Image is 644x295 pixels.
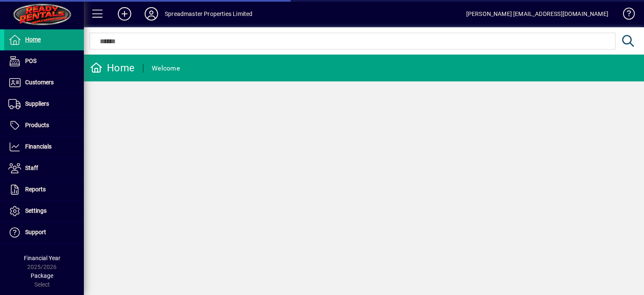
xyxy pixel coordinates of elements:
[4,201,84,222] a: Settings
[4,115,84,136] a: Products
[25,143,52,150] span: Financials
[25,207,47,214] span: Settings
[4,94,84,115] a: Suppliers
[25,79,54,86] span: Customers
[25,229,46,235] span: Support
[25,164,38,171] span: Staff
[90,61,135,75] div: Home
[4,136,84,157] a: Financials
[466,7,608,21] div: [PERSON_NAME] [EMAIL_ADDRESS][DOMAIN_NAME]
[165,7,252,21] div: Spreadmaster Properties Limited
[24,255,60,261] span: Financial Year
[25,36,41,43] span: Home
[4,222,84,243] a: Support
[138,6,165,21] button: Profile
[25,100,49,107] span: Suppliers
[25,186,46,193] span: Reports
[152,62,180,75] div: Welcome
[617,2,634,29] a: Knowledge Base
[4,51,84,72] a: POS
[25,122,49,128] span: Products
[4,72,84,93] a: Customers
[25,57,36,64] span: POS
[4,179,84,200] a: Reports
[111,6,138,21] button: Add
[31,272,53,279] span: Package
[4,158,84,179] a: Staff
